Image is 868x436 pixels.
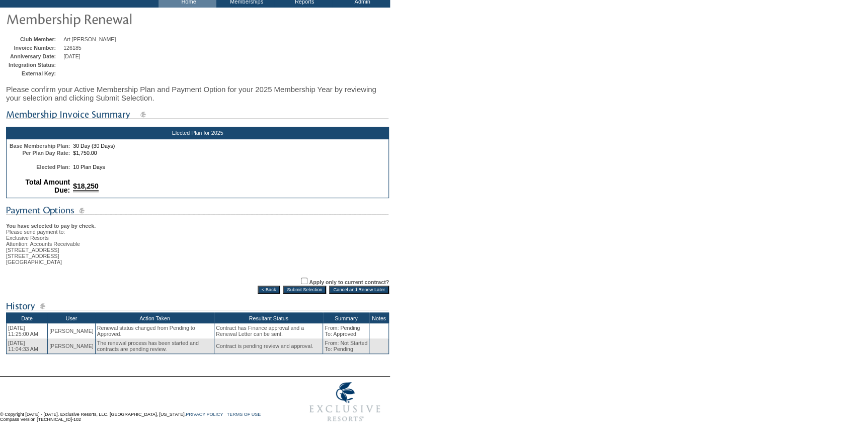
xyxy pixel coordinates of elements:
label: Apply only to current contract? [309,279,389,285]
td: From: Not Started To: Pending [323,338,369,354]
b: Elected Plan: [36,164,70,170]
td: Club Member: [9,36,61,42]
td: 30 Day (30 Days) [72,143,386,149]
span: 126185 [63,45,82,51]
b: You have selected to pay by check. [6,223,96,229]
td: Integration Status: [9,62,61,68]
img: Exclusive Resorts [300,377,390,427]
th: Summary [323,313,369,324]
img: subTtlHistory.gif [6,300,388,312]
td: Renewal status changed from Pending to Approved. [95,323,214,338]
div: Elected Plan for 2025 [6,127,389,139]
th: Resultant Status [214,313,323,324]
img: pgTtlMembershipRenewal.gif [6,9,207,29]
td: External Key: [9,70,61,76]
img: subTtlMembershipInvoiceSummary.gif [6,108,388,121]
b: Base Membership Plan: [10,143,70,149]
td: $1,750.00 [72,150,386,156]
td: Anniversary Date: [9,53,61,59]
td: [PERSON_NAME] [48,338,96,354]
td: [DATE] 11:25:00 AM [7,323,48,338]
a: PRIVACY POLICY [186,412,223,417]
span: [DATE] [63,53,81,59]
span: Art [PERSON_NAME] [63,36,116,42]
img: subTtlPaymentOptions.gif [6,204,388,217]
div: Please confirm your Active Membership Plan and Payment Option for your 2025 Membership Year by re... [6,80,389,107]
th: Notes [369,313,389,324]
input: Submit Selection [283,286,326,294]
div: Please send payment to: Exclusive Resorts Attention: Accounts Receivable [STREET_ADDRESS] [STREET... [6,217,389,265]
td: Invoice Number: [9,45,61,51]
span: $18,250 [73,182,99,192]
td: [PERSON_NAME] [48,323,96,338]
b: Total Amount Due: [26,178,70,194]
th: Action Taken [95,313,214,324]
b: Per Plan Day Rate: [22,150,70,156]
th: Date [7,313,48,324]
td: From: Pending To: Approved [323,323,369,338]
th: User [48,313,96,324]
td: 10 Plan Days [72,164,386,170]
input: < Back [258,286,280,294]
td: The renewal process has been started and contracts are pending review. [95,338,214,354]
td: Contract is pending review and approval. [214,338,323,354]
td: Contract has Finance approval and a Renewal Letter can be sent. [214,323,323,338]
td: [DATE] 11:04:33 AM [7,338,48,354]
a: TERMS OF USE [227,412,261,417]
input: Cancel and Renew Later [329,286,389,294]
